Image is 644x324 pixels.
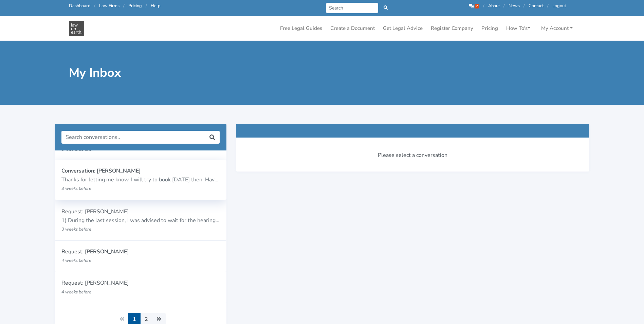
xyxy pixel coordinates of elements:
span: / [94,3,95,9]
a: Request: [PERSON_NAME] 4 weeks before [55,241,227,272]
a: Dashboard [69,3,90,9]
p: 1) During the last session, I was advised to wait for the hearings ([PERSON_NAME] and Police matt... [61,216,220,225]
p: Request: [PERSON_NAME] [61,279,220,288]
div: Please select a conversation [243,144,583,166]
a: Request: [PERSON_NAME] 4 weeks before [55,272,227,303]
a: Contact [529,3,544,9]
p: Request: [PERSON_NAME] [61,208,220,216]
a: Free Legal Guides [277,22,325,35]
a: Conversation: [PERSON_NAME] Thanks for letting me know. I will try to book [DATE] then. Have a lo... [55,160,227,200]
small: 4 weeks before [61,257,91,264]
small: 3 weeks before [61,226,91,232]
a: Register Company [428,22,476,35]
span: / [483,3,484,9]
a: My Account [538,22,575,35]
span: 2 [475,4,479,8]
img: Law On Earth [69,21,84,36]
a: Pricing [128,3,142,9]
h1: My Inbox [69,65,317,80]
a: Law Firms [99,3,119,9]
span: / [503,3,505,9]
a: News [509,3,520,9]
span: / [523,3,525,9]
a: How To's [503,22,533,35]
small: 3 weeks before [61,185,91,192]
a: Pricing [479,22,501,35]
small: 4 weeks before [61,289,91,295]
a: About [488,3,500,9]
span: / [123,3,125,9]
input: Search [326,3,379,13]
p: Request: [PERSON_NAME] [61,248,220,256]
a: Help [151,3,160,9]
span: / [547,3,549,9]
a: Create a Document [328,22,378,35]
a: Get Legal Advice [380,22,425,35]
a: Request: [PERSON_NAME] 1) During the last session, I was advised to wait for the hearings ([PERSO... [55,201,227,241]
p: Thanks for letting me know. I will try to book [DATE] then. Have a lovely day [61,176,220,184]
span: / [146,3,147,9]
small: 3 weeks before [61,146,91,152]
input: Search conversations.. [61,131,205,144]
p: Conversation: [PERSON_NAME] [61,167,220,176]
a: 2 [469,3,480,9]
a: Logout [552,3,566,9]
